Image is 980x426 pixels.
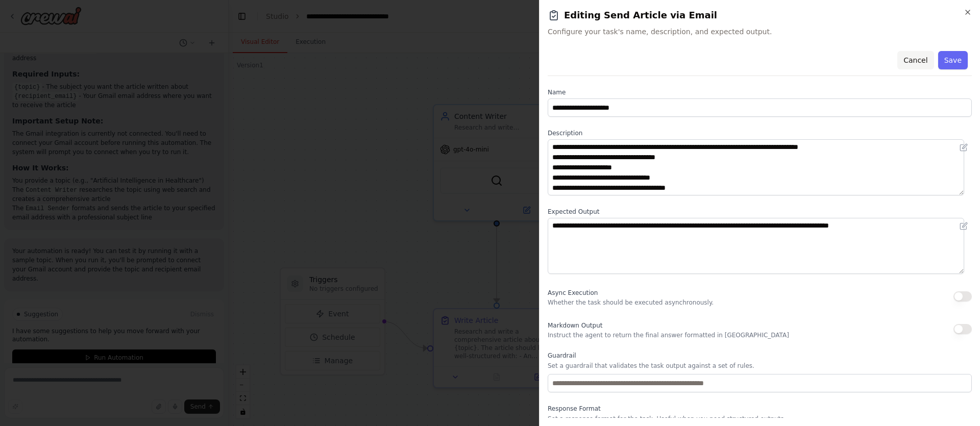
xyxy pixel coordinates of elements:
[958,220,970,232] button: Open in editor
[938,51,968,69] button: Save
[548,208,972,216] label: Expected Output
[548,289,598,296] span: Async Execution
[958,141,970,154] button: Open in editor
[548,405,972,413] label: Response Format
[897,51,934,69] button: Cancel
[548,415,972,423] p: Set a response format for the task. Useful when you need structured outputs.
[548,8,972,22] h2: Editing Send Article via Email
[548,331,789,339] p: Instruct the agent to return the final answer formatted in [GEOGRAPHIC_DATA]
[548,322,602,329] span: Markdown Output
[548,298,714,307] p: Whether the task should be executed asynchronously.
[548,362,972,370] p: Set a guardrail that validates the task output against a set of rules.
[548,27,972,37] span: Configure your task's name, description, and expected output.
[548,88,972,96] label: Name
[548,129,972,137] label: Description
[548,352,972,360] label: Guardrail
